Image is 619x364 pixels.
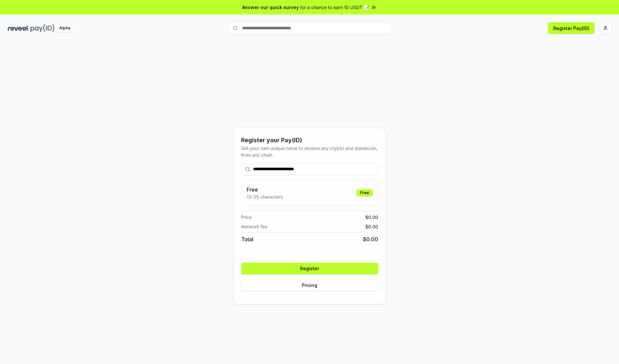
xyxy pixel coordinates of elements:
[365,214,378,221] span: $ 0.00
[241,235,253,243] span: Total
[247,193,283,200] p: 13-25 characters
[8,24,29,32] img: reveel_dark
[365,223,378,230] span: $ 0.00
[357,189,373,196] div: Free
[56,24,74,32] div: Alpha
[247,186,283,193] h3: Free
[363,235,378,243] span: $ 0.00
[241,223,267,230] span: Network fee
[241,214,252,221] span: Price
[241,145,378,158] div: Get your own unique name to receive any crypto and stablecoin, from any chain
[241,280,378,291] button: Pricing
[242,4,299,11] span: Answer our quick survey
[241,263,378,274] button: Register
[548,22,594,34] button: Register Pay(ID)
[31,24,54,32] img: pay_id
[241,136,378,145] div: Register your Pay(ID)
[300,4,369,11] span: for a chance to earn 10 USDT 📝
